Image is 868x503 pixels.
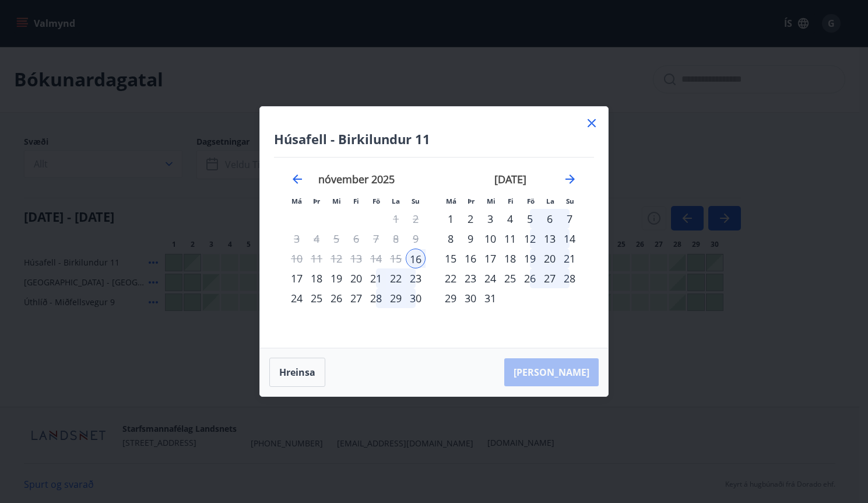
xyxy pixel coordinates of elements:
[461,268,480,288] div: 23
[560,209,579,229] div: 7
[406,229,426,249] td: Not available. sunnudagur, 9. nóvember 2025
[326,268,346,288] div: 19
[441,249,461,268] td: Choose mánudagur, 15. desember 2025 as your check-out date. It’s available.
[346,268,366,288] div: 20
[326,268,346,288] td: Choose miðvikudagur, 19. nóvember 2025 as your check-out date. It’s available.
[500,209,520,229] div: 4
[441,249,461,268] div: 15
[287,268,307,288] td: Choose mánudagur, 17. nóvember 2025 as your check-out date. It’s available.
[406,249,426,268] div: Aðeins innritun í boði
[480,209,500,229] div: 3
[500,249,520,268] td: Choose fimmtudagur, 18. desember 2025 as your check-out date. It’s available.
[307,229,326,249] td: Not available. þriðjudagur, 4. nóvember 2025
[269,358,325,387] button: Hreinsa
[326,229,346,249] td: Not available. miðvikudagur, 5. nóvember 2025
[500,249,520,268] div: 18
[287,249,307,268] td: Not available. mánudagur, 10. nóvember 2025
[461,249,480,268] td: Choose þriðjudagur, 16. desember 2025 as your check-out date. It’s available.
[287,288,307,308] div: 24
[346,288,366,308] td: Choose fimmtudagur, 27. nóvember 2025 as your check-out date. It’s available.
[527,197,535,205] small: Fö
[441,288,461,308] div: 29
[480,229,500,249] div: 10
[480,288,500,308] div: 31
[520,249,540,268] div: 19
[540,249,560,268] div: 20
[480,249,500,268] div: 17
[487,197,496,205] small: Mi
[480,209,500,229] td: Choose miðvikudagur, 3. desember 2025 as your check-out date. It’s available.
[307,268,326,288] div: 18
[461,249,480,268] div: 16
[274,158,594,334] div: Calendar
[366,249,386,268] td: Not available. föstudagur, 14. nóvember 2025
[326,249,346,268] td: Not available. miðvikudagur, 12. nóvember 2025
[500,209,520,229] td: Choose fimmtudagur, 4. desember 2025 as your check-out date. It’s available.
[540,268,560,288] td: Choose laugardagur, 27. desember 2025 as your check-out date. It’s available.
[346,249,366,268] td: Not available. fimmtudagur, 13. nóvember 2025
[566,197,574,205] small: Su
[274,130,594,148] h4: Húsafell - Birkilundur 11
[508,197,514,205] small: Fi
[366,268,386,288] div: 21
[287,288,307,308] td: Choose mánudagur, 24. nóvember 2025 as your check-out date. It’s available.
[291,197,302,205] small: Má
[307,288,326,308] div: 25
[480,268,500,288] td: Choose miðvikudagur, 24. desember 2025 as your check-out date. It’s available.
[500,268,520,288] td: Choose fimmtudagur, 25. desember 2025 as your check-out date. It’s available.
[461,288,480,308] td: Choose þriðjudagur, 30. desember 2025 as your check-out date. It’s available.
[461,229,480,249] td: Choose þriðjudagur, 9. desember 2025 as your check-out date. It’s available.
[480,268,500,288] div: 24
[353,197,359,205] small: Fi
[366,249,386,268] div: Aðeins útritun í boði
[441,229,461,249] td: Choose mánudagur, 8. desember 2025 as your check-out date. It’s available.
[540,209,560,229] div: 6
[540,209,560,229] td: Choose laugardagur, 6. desember 2025 as your check-out date. It’s available.
[560,229,579,249] td: Choose sunnudagur, 14. desember 2025 as your check-out date. It’s available.
[406,288,426,308] td: Choose sunnudagur, 30. nóvember 2025 as your check-out date. It’s available.
[386,268,406,288] td: Choose laugardagur, 22. nóvember 2025 as your check-out date. It’s available.
[386,288,406,308] div: 29
[366,288,386,308] td: Choose föstudagur, 28. nóvember 2025 as your check-out date. It’s available.
[386,249,406,268] td: Not available. laugardagur, 15. nóvember 2025
[406,268,426,288] div: 23
[307,268,326,288] td: Choose þriðjudagur, 18. nóvember 2025 as your check-out date. It’s available.
[441,209,461,229] div: 1
[560,249,579,268] td: Choose sunnudagur, 21. desember 2025 as your check-out date. It’s available.
[346,288,366,308] div: 27
[406,249,426,268] td: Selected as start date. sunnudagur, 16. nóvember 2025
[290,172,304,186] div: Move backward to switch to the previous month.
[372,197,380,205] small: Fö
[546,197,554,205] small: La
[520,229,540,249] td: Choose föstudagur, 12. desember 2025 as your check-out date. It’s available.
[287,268,307,288] div: 17
[563,172,577,186] div: Move forward to switch to the next month.
[307,249,326,268] td: Not available. þriðjudagur, 11. nóvember 2025
[461,209,480,229] td: Choose þriðjudagur, 2. desember 2025 as your check-out date. It’s available.
[480,229,500,249] td: Choose miðvikudagur, 10. desember 2025 as your check-out date. It’s available.
[520,209,540,229] td: Choose föstudagur, 5. desember 2025 as your check-out date. It’s available.
[446,197,456,205] small: Má
[386,229,406,249] td: Not available. laugardagur, 8. nóvember 2025
[318,172,395,186] strong: nóvember 2025
[540,268,560,288] div: 27
[520,249,540,268] td: Choose föstudagur, 19. desember 2025 as your check-out date. It’s available.
[560,268,579,288] div: 28
[386,209,406,229] td: Not available. laugardagur, 1. nóvember 2025
[500,229,520,249] div: 11
[346,229,366,249] td: Not available. fimmtudagur, 6. nóvember 2025
[406,209,426,229] td: Not available. sunnudagur, 2. nóvember 2025
[307,288,326,308] td: Choose þriðjudagur, 25. nóvember 2025 as your check-out date. It’s available.
[326,288,346,308] div: 26
[287,229,307,249] td: Not available. mánudagur, 3. nóvember 2025
[441,268,461,288] div: 22
[441,288,461,308] td: Choose mánudagur, 29. desember 2025 as your check-out date. It’s available.
[480,249,500,268] td: Choose miðvikudagur, 17. desember 2025 as your check-out date. It’s available.
[406,288,426,308] div: 30
[441,209,461,229] td: Choose mánudagur, 1. desember 2025 as your check-out date. It’s available.
[412,197,420,205] small: Su
[560,249,579,268] div: 21
[366,288,386,308] div: 28
[386,288,406,308] td: Choose laugardagur, 29. nóvember 2025 as your check-out date. It’s available.
[441,229,461,249] div: 8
